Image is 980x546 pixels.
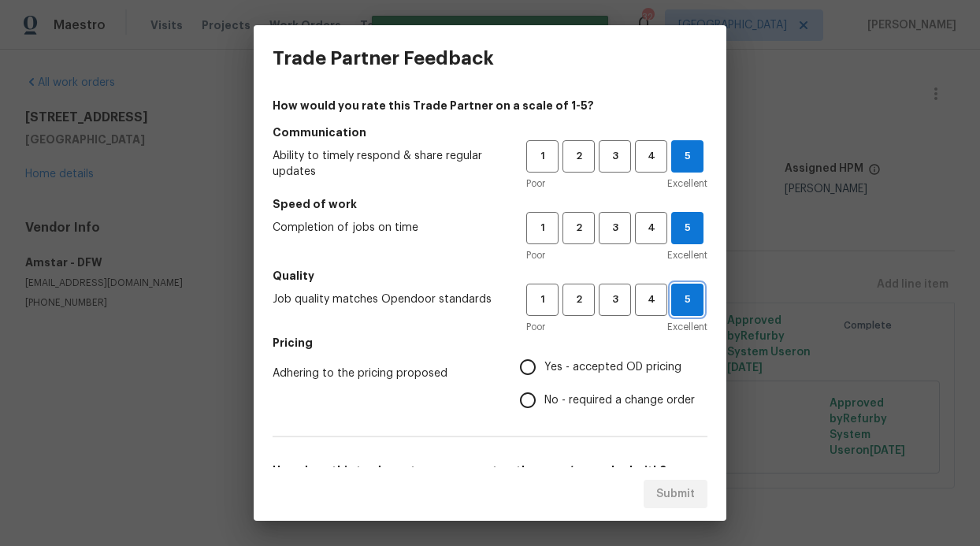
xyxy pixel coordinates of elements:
span: 3 [600,147,629,165]
span: No - required a change order [544,392,695,409]
button: 4 [635,140,667,173]
span: Poor [526,319,545,335]
button: 5 [671,284,703,316]
h3: Trade Partner Feedback [273,47,494,69]
span: Excellent [667,176,707,191]
h5: Communication [273,124,707,140]
span: 5 [672,147,703,165]
span: Poor [526,176,545,191]
span: Job quality matches Opendoor standards [273,292,501,307]
span: 4 [637,147,666,165]
h5: Speed of work [273,196,707,212]
span: 3 [600,291,629,309]
span: Poor [526,247,545,263]
span: 3 [600,219,629,237]
button: 5 [671,140,703,173]
button: 3 [599,212,631,244]
h5: Pricing [273,335,707,351]
button: 4 [635,284,667,316]
h5: How does this trade partner compare to others you’ve worked with? [273,462,707,478]
button: 1 [526,140,559,173]
span: Excellent [667,319,707,335]
span: Adhering to the pricing proposed [273,366,495,381]
button: 2 [562,284,595,316]
span: Yes - accepted OD pricing [544,359,681,376]
span: Ability to timely respond & share regular updates [273,148,501,180]
button: 1 [526,212,559,244]
button: 1 [526,284,559,316]
h5: Quality [273,268,707,284]
button: 3 [599,284,631,316]
h4: How would you rate this Trade Partner on a scale of 1-5? [273,98,707,113]
span: 2 [564,291,593,309]
button: 2 [562,212,595,244]
span: 5 [672,219,703,237]
button: 4 [635,212,667,244]
span: 1 [528,147,557,165]
span: 2 [564,147,593,165]
span: 1 [528,219,557,237]
span: Excellent [667,247,707,263]
span: 2 [564,219,593,237]
span: 4 [637,219,666,237]
span: 4 [637,291,666,309]
span: 5 [672,291,703,309]
button: 3 [599,140,631,173]
span: 1 [528,291,557,309]
button: 5 [671,212,703,244]
button: 2 [562,140,595,173]
span: Completion of jobs on time [273,220,501,236]
div: Pricing [520,351,707,417]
